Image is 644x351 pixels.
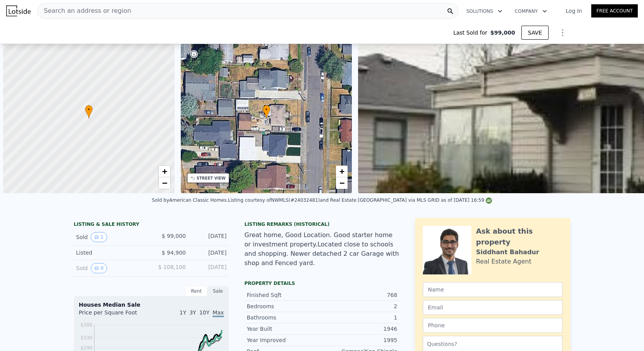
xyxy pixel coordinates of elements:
div: [DATE] [192,232,227,242]
div: Real Estate Agent [476,257,531,266]
div: Sold by American Classic Homes . [152,197,228,203]
span: + [339,166,345,176]
a: Log In [556,7,591,15]
div: 1946 [322,325,397,333]
a: Zoom out [159,177,170,189]
span: 10Y [199,309,209,316]
span: + [162,166,167,176]
div: Property details [244,280,400,286]
div: Sold [76,263,145,273]
button: View historical data [91,263,107,273]
tspan: $330 [80,335,92,341]
div: 768 [322,291,397,299]
div: 2 [322,302,397,310]
span: • [263,106,270,113]
div: Ask about this property [476,226,563,248]
span: Search an address or region [38,6,131,16]
span: • [85,106,93,113]
div: Price per Square Foot [79,309,151,321]
button: Solutions [460,4,509,18]
div: Finished Sqft [247,291,322,299]
span: $99,000 [490,29,515,37]
span: $ 99,000 [162,233,186,239]
span: − [162,178,167,188]
input: Phone [423,318,563,333]
a: Zoom out [336,177,348,189]
span: $ 94,900 [162,250,186,256]
div: Listing courtesy of NWMLS (#24032481) and Real Estate [GEOGRAPHIC_DATA] via MLS GRID as of [DATE]... [228,197,492,203]
div: Sale [207,286,229,296]
div: Year Improved [247,336,322,344]
span: Max [213,309,224,317]
div: Great home, Good Location. Good starter home or investment property.Located close to schools and ... [244,231,400,268]
div: [DATE] [192,263,227,273]
span: Last Sold for [453,29,490,37]
div: 1995 [322,336,397,344]
div: [DATE] [192,249,227,257]
tspan: $290 [80,345,92,351]
div: Bedrooms [247,302,322,310]
div: STREET VIEW [197,175,226,181]
div: Rent [185,286,207,296]
div: Year Built [247,325,322,333]
div: 1 [322,314,397,321]
div: Bathrooms [247,314,322,321]
a: Zoom in [159,166,170,177]
div: Houses Median Sale [79,301,224,309]
span: $ 108,100 [158,264,186,270]
tspan: $380 [80,322,92,328]
a: Free Account [591,4,638,17]
div: • [263,105,270,119]
div: Sold [76,232,145,242]
div: LISTING & SALE HISTORY [74,221,229,229]
div: Listing Remarks (Historical) [244,221,400,227]
div: • [85,105,93,119]
span: 1Y [180,309,186,316]
div: Siddhant Bahadur [476,248,539,257]
button: SAVE [521,26,549,40]
span: − [339,178,345,188]
img: NWMLS Logo [486,197,492,204]
button: Company [509,4,553,18]
span: 3Y [189,309,196,316]
div: Listed [76,249,145,257]
input: Name [423,282,563,297]
button: View historical data [91,232,107,242]
a: Zoom in [336,166,348,177]
input: Email [423,300,563,315]
img: Lotside [6,5,31,16]
button: Show Options [555,25,570,40]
